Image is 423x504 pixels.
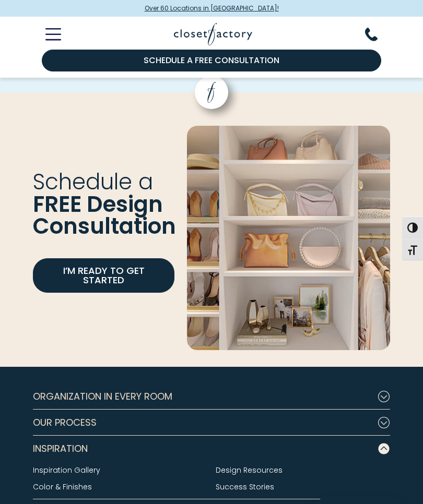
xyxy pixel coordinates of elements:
button: Toggle High Contrast [402,217,423,238]
a: Inspiration Gallery [33,465,100,475]
span: Schedule a [33,166,153,197]
a: I’m Ready to Get Started [33,258,174,293]
span: FREE Design Consultation [33,189,176,242]
span: Over 60 Locations in [GEOGRAPHIC_DATA]! [145,4,279,13]
button: Toggle Mobile Menu [33,28,61,41]
a: Success Stories [216,482,274,492]
span: Inspiration [33,436,88,462]
button: Toggle Font size [402,238,423,260]
span: Organization in Every Room [33,383,172,410]
button: Phone Number [365,28,390,41]
span: Our Process [33,410,97,436]
button: Footer Subnav Button - Organization in Every Room [33,383,390,410]
button: Footer Subnav Button - Our Process [33,410,390,436]
button: Footer Subnav Button - Inspiration [33,436,390,462]
a: Schedule a Free Consultation [42,50,381,71]
img: Closet shelving details [187,126,390,350]
a: Color & Finishes [33,482,92,492]
img: Closet Factory Logo [174,23,252,45]
a: Design Resources [216,465,283,475]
